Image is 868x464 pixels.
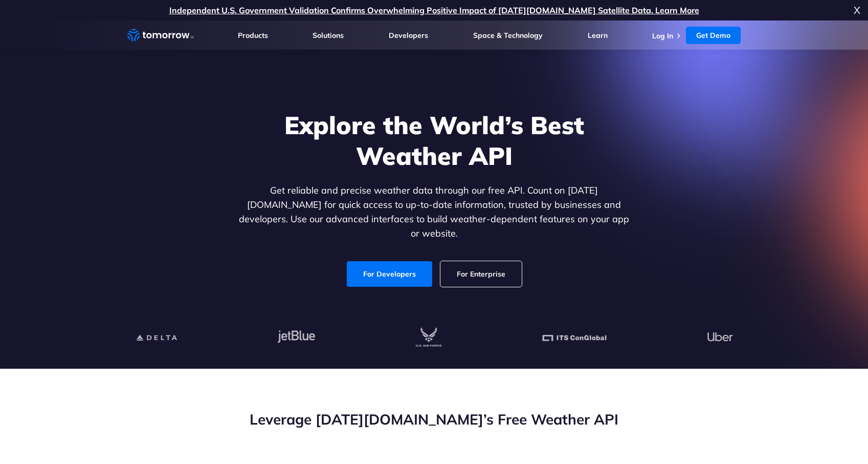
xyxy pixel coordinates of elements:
a: Log In [652,31,673,40]
a: Developers [389,31,428,40]
a: Get Demo [686,27,741,44]
a: Products [238,31,268,40]
h1: Explore the World’s Best Weather API [237,110,632,171]
p: Get reliable and precise weather data through our free API. Count on [DATE][DOMAIN_NAME] for quic... [237,183,632,241]
a: Solutions [313,31,344,40]
a: Independent U.S. Government Validation Confirms Overwhelming Positive Impact of [DATE][DOMAIN_NAM... [169,5,699,15]
a: For Enterprise [440,261,522,287]
a: Space & Technology [473,31,543,40]
a: Learn [588,31,608,40]
a: Home link [127,28,194,43]
a: For Developers [347,261,432,287]
h2: Leverage [DATE][DOMAIN_NAME]’s Free Weather API [127,410,741,429]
